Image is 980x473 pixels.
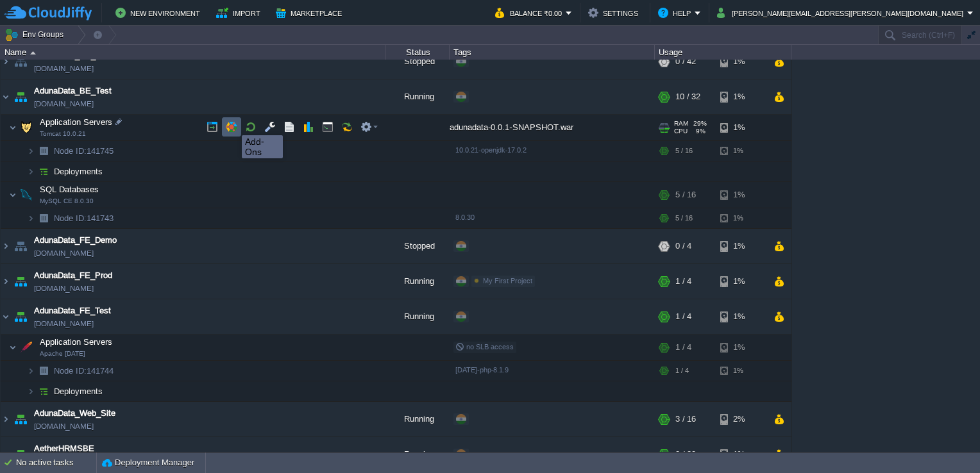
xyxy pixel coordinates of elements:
[385,229,450,263] div: Stopped
[9,182,17,208] img: AMDAwAAAACH5BAEAAAAALAAAAAABAAEAAAICRAEAOw==
[4,5,92,21] img: CloudJiffy
[675,182,696,208] div: 5 / 16
[115,5,204,21] button: New Environment
[54,146,87,156] span: Node ID:
[12,402,30,436] img: AMDAwAAAACH5BAEAAAAALAAAAAABAAEAAAICRAEAOw==
[1,229,11,263] img: AMDAwAAAACH5BAEAAAAALAAAAAABAAEAAAICRAEAOw==
[720,141,762,161] div: 1%
[385,437,450,472] div: Running
[385,402,450,436] div: Running
[720,44,762,79] div: 1%
[720,182,762,208] div: 1%
[588,5,642,21] button: Settings
[27,381,35,401] img: AMDAwAAAACH5BAEAAAAALAAAAAABAAEAAAICRAEAOw==
[34,420,94,433] a: [DOMAIN_NAME]
[455,146,527,154] span: 10.0.21-openjdk-17.0.2
[38,337,114,347] a: Application ServersApache [DATE]
[1,79,11,114] img: AMDAwAAAACH5BAEAAAAALAAAAAABAAEAAAICRAEAOw==
[655,45,791,60] div: Usage
[720,402,762,436] div: 2%
[9,115,17,140] img: AMDAwAAAACH5BAEAAAAALAAAAAABAAEAAAICRAEAOw==
[34,97,94,110] a: [DOMAIN_NAME]
[30,51,36,54] img: AMDAwAAAACH5BAEAAAAALAAAAAABAAEAAAICRAEAOw==
[34,269,112,282] a: AdunaData_FE_Prod
[385,299,450,334] div: Running
[4,26,68,44] button: Env Groups
[35,141,53,161] img: AMDAwAAAACH5BAEAAAAALAAAAAABAAEAAAICRAEAOw==
[450,45,654,60] div: Tags
[12,44,30,79] img: AMDAwAAAACH5BAEAAAAALAAAAAABAAEAAAICRAEAOw==
[658,5,695,21] button: Help
[455,366,509,374] span: [DATE]-php-8.1.9
[675,141,693,161] div: 5 / 16
[675,402,696,436] div: 3 / 16
[720,208,762,228] div: 1%
[34,282,94,295] a: [DOMAIN_NAME]
[40,350,85,358] span: Apache [DATE]
[720,264,762,299] div: 1%
[16,452,96,473] div: No active tasks
[1,45,385,60] div: Name
[674,128,688,135] span: CPU
[675,299,691,334] div: 1 / 4
[34,62,94,75] a: [DOMAIN_NAME]
[34,317,94,330] a: [DOMAIN_NAME]
[1,437,11,472] img: AMDAwAAAACH5BAEAAAAALAAAAAABAAEAAAICRAEAOw==
[245,137,280,157] div: Add-Ons
[38,184,101,195] span: SQL Databases
[720,299,762,334] div: 1%
[675,229,691,263] div: 0 / 4
[674,120,688,128] span: RAM
[1,44,11,79] img: AMDAwAAAACH5BAEAAAAALAAAAAABAAEAAAICRAEAOw==
[385,79,450,114] div: Running
[34,85,112,97] a: AdunaData_BE_Test
[385,264,450,299] div: Running
[53,365,115,376] a: Node ID:141744
[450,115,655,140] div: adunadata-0.0.1-SNAPSHOT.war
[53,166,105,177] a: Deployments
[720,115,762,140] div: 1%
[720,361,762,381] div: 1%
[53,386,105,397] a: Deployments
[34,407,115,420] a: AdunaData_Web_Site
[720,79,762,114] div: 1%
[53,213,115,224] span: 141743
[38,117,114,128] span: Application Servers
[1,402,11,436] img: AMDAwAAAACH5BAEAAAAALAAAAAABAAEAAAICRAEAOw==
[27,361,35,381] img: AMDAwAAAACH5BAEAAAAALAAAAAABAAEAAAICRAEAOw==
[693,120,707,128] span: 29%
[35,162,53,181] img: AMDAwAAAACH5BAEAAAAALAAAAAABAAEAAAICRAEAOw==
[675,44,696,79] div: 0 / 42
[17,182,35,208] img: AMDAwAAAACH5BAEAAAAALAAAAAABAAEAAAICRAEAOw==
[35,208,53,228] img: AMDAwAAAACH5BAEAAAAALAAAAAABAAEAAAICRAEAOw==
[53,213,115,224] a: Node ID:141743
[12,264,30,299] img: AMDAwAAAACH5BAEAAAAALAAAAAABAAEAAAICRAEAOw==
[675,264,691,299] div: 1 / 4
[35,381,53,401] img: AMDAwAAAACH5BAEAAAAALAAAAAABAAEAAAICRAEAOw==
[34,234,117,247] a: AdunaData_FE_Demo
[38,336,114,347] span: Application Servers
[27,141,35,161] img: AMDAwAAAACH5BAEAAAAALAAAAAABAAEAAAICRAEAOw==
[495,5,566,21] button: Balance ₹0.00
[54,366,87,376] span: Node ID:
[455,343,514,351] span: no SLB access
[38,117,114,127] a: Application ServersTomcat 10.0.21
[54,213,87,223] span: Node ID:
[717,5,967,21] button: [PERSON_NAME][EMAIL_ADDRESS][PERSON_NAME][DOMAIN_NAME]
[386,45,449,60] div: Status
[17,115,35,140] img: AMDAwAAAACH5BAEAAAAALAAAAAABAAEAAAICRAEAOw==
[27,162,35,181] img: AMDAwAAAACH5BAEAAAAALAAAAAABAAEAAAICRAEAOw==
[34,442,94,455] a: AetherHRMSBE
[1,299,11,334] img: AMDAwAAAACH5BAEAAAAALAAAAAABAAEAAAICRAEAOw==
[455,213,475,221] span: 8.0.30
[34,304,111,317] a: AdunaData_FE_Test
[483,277,532,285] span: My First Project
[675,208,693,228] div: 5 / 16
